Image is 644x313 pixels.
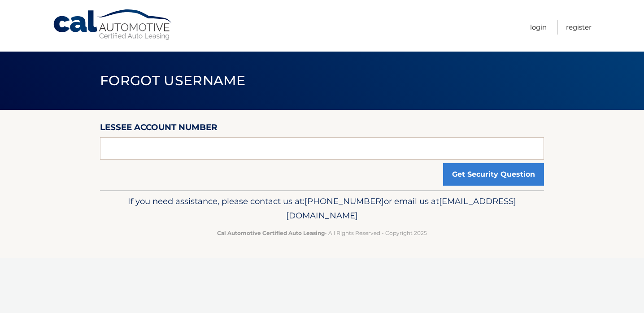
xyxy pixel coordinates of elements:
[106,194,538,223] p: If you need assistance, please contact us at: or email us at
[286,196,516,221] span: [EMAIL_ADDRESS][DOMAIN_NAME]
[566,20,592,35] a: Register
[530,20,547,35] a: Login
[443,163,544,186] button: Get Security Question
[100,121,218,137] label: Lessee Account Number
[100,72,246,89] span: Forgot Username
[52,9,174,41] a: Cal Automotive
[305,196,384,206] span: [PHONE_NUMBER]
[217,230,325,236] strong: Cal Automotive Certified Auto Leasing
[106,228,538,238] p: - All Rights Reserved - Copyright 2025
